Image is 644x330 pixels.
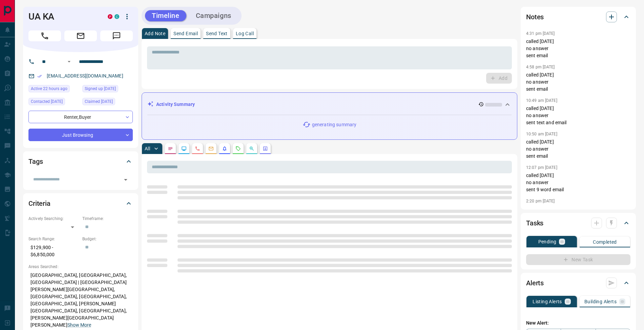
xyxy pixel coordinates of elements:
p: Pending [538,239,557,244]
p: Budget: [82,236,133,242]
h2: Tags [28,156,43,167]
div: Fri May 29 2020 [82,85,133,94]
p: Send Email [173,31,198,36]
p: called [DATE] no answer sent text and email [526,105,630,126]
p: New Alert: [526,320,630,327]
div: Thu Jul 31 2025 [28,98,79,107]
div: Criteria [28,195,133,212]
svg: Requests [235,146,241,151]
span: Claimed [DATE] [85,98,113,105]
p: Search Range: [28,236,79,242]
p: Listing Alerts [533,299,562,304]
div: Mon Aug 11 2025 [28,85,79,94]
svg: Notes [168,146,173,151]
h2: Notes [526,12,544,22]
span: Email [64,30,97,41]
button: Open [65,58,73,66]
p: 10:50 am [DATE] [526,132,557,136]
div: Activity Summary [147,98,512,111]
p: 4:58 pm [DATE] [526,65,555,69]
p: Timeframe: [82,216,133,222]
p: called [DATE] no answer sent email [526,38,630,59]
p: Send Text [206,31,228,36]
div: condos.ca [115,14,119,19]
span: Call [28,30,61,41]
div: Wed May 21 2025 [82,98,133,107]
button: Timeline [145,10,186,21]
p: Add Note [145,31,165,36]
span: Signed up [DATE] [85,85,116,92]
p: 12:07 pm [DATE] [526,165,557,170]
div: Tasks [526,215,630,231]
p: Building Alerts [584,299,617,304]
p: $129,900 - $6,850,000 [28,242,79,260]
h2: Alerts [526,278,544,288]
p: generating summary [312,121,356,128]
button: Open [121,175,130,184]
div: Tags [28,153,133,170]
p: All [145,146,150,151]
div: Renter , Buyer [28,111,133,123]
span: Contacted [DATE] [31,98,63,105]
p: 10:49 am [DATE] [526,98,557,103]
p: called [DATE] no answer sent 9 word email [526,172,630,193]
button: Campaigns [189,10,238,21]
svg: Lead Browsing Activity [181,146,187,151]
div: Notes [526,9,630,25]
h1: UA KA [28,11,98,22]
div: property.ca [108,14,112,19]
svg: Agent Actions [263,146,268,151]
p: 4:31 pm [DATE] [526,31,555,36]
svg: Email Verified [37,74,42,79]
h2: Criteria [28,198,50,209]
svg: Emails [208,146,214,151]
div: Alerts [526,275,630,291]
p: called [DATE] no answer sent email [526,138,630,160]
svg: Opportunities [249,146,254,151]
button: Show More [67,322,91,329]
p: Areas Searched: [28,264,133,270]
p: Actively Searching: [28,216,79,222]
svg: Calls [195,146,200,151]
p: Log Call [236,31,254,36]
span: Active 22 hours ago [31,85,67,92]
p: Completed [593,240,617,244]
span: Message [100,30,133,41]
div: Just Browsing [28,129,133,141]
a: [EMAIL_ADDRESS][DOMAIN_NAME] [47,73,123,79]
p: called [DATE] no answer sent email [526,71,630,93]
p: 2:20 pm [DATE] [526,199,555,203]
h2: Tasks [526,218,543,228]
svg: Listing Alerts [222,146,227,151]
p: Activity Summary [156,101,195,108]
